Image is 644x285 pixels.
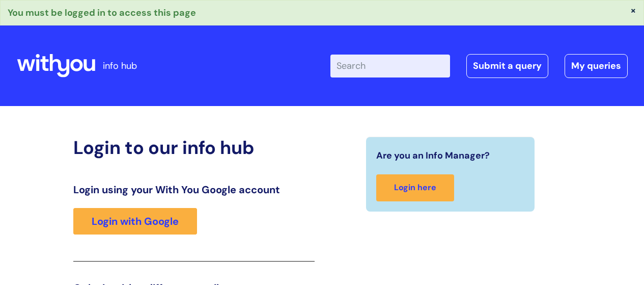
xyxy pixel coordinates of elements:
p: info hub [103,58,137,74]
span: Are you an Info Manager? [376,147,490,164]
a: My queries [565,54,628,77]
a: Login with Google [73,208,197,235]
a: Submit a query [466,54,548,77]
button: × [630,6,636,15]
h2: Login to our info hub [73,137,315,159]
input: Search [330,55,450,77]
a: Login here [376,174,454,201]
h3: Login using your With You Google account [73,184,315,196]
